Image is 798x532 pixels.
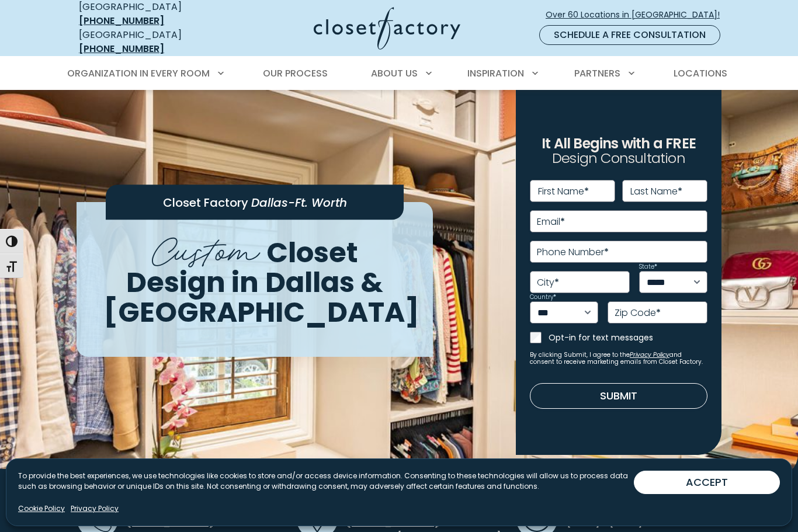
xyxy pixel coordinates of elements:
label: Phone Number [537,248,609,257]
a: Over 60 Locations in [GEOGRAPHIC_DATA]! [545,5,730,25]
a: [PHONE_NUMBER] [79,14,164,27]
span: Over 60 Locations in [GEOGRAPHIC_DATA]! [546,9,729,21]
span: Inspiration [467,67,524,80]
label: State [639,264,657,270]
span: Locations [674,67,727,80]
label: City [537,278,559,287]
label: Email [537,217,565,227]
label: Zip Code [615,308,661,318]
a: Cookie Policy [18,503,65,514]
a: Privacy Policy [630,350,669,359]
label: Last Name [630,187,682,196]
span: Organization in Every Room [67,67,210,80]
button: ACCEPT [634,471,780,494]
span: It All Begins with a FREE [542,134,696,153]
small: By clicking Submit, I agree to the and consent to receive marketing emails from Closet Factory. [530,352,707,366]
p: To provide the best experiences, we use technologies like cookies to store and/or access device i... [18,471,634,492]
span: Closet Design in [126,233,358,302]
label: First Name [538,187,589,196]
span: Closet Factory [163,194,248,211]
span: Design Consultation [552,149,685,168]
span: Partners [574,67,620,80]
span: About Us [371,67,418,80]
label: Opt-in for text messages [549,332,707,343]
a: Privacy Policy [71,503,119,514]
label: Country [530,294,556,300]
a: [PHONE_NUMBER] [79,42,164,55]
nav: Primary Menu [59,57,739,90]
div: [GEOGRAPHIC_DATA] [79,28,222,56]
span: Our Process [263,67,328,80]
span: Dallas & [GEOGRAPHIC_DATA] [103,263,419,332]
span: Custom [152,221,260,274]
a: Schedule a Free Consultation [539,25,720,45]
button: Submit [530,383,707,409]
span: Dallas-Ft. Worth [251,194,347,211]
img: Closet Factory Logo [314,7,460,50]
